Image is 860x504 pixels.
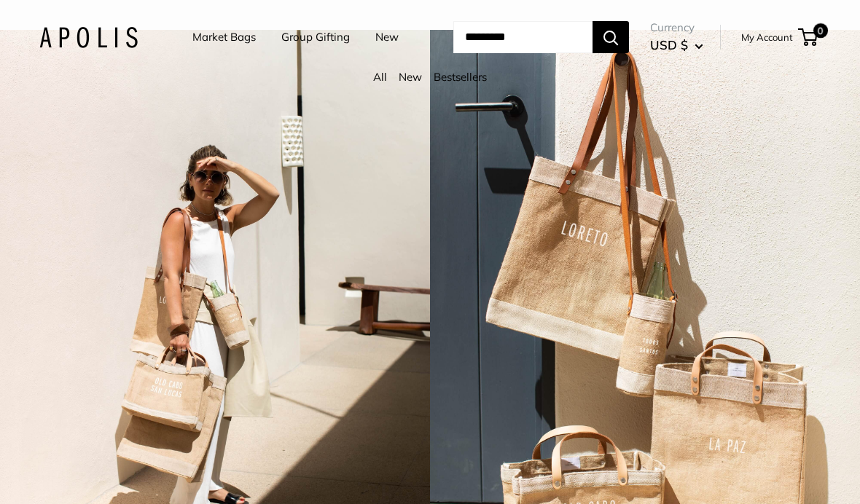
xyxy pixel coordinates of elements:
[453,21,593,53] input: Search...
[39,27,138,48] img: Apolis
[434,70,487,84] a: Bestsellers
[375,27,399,47] a: New
[650,37,688,52] span: USD $
[650,34,703,57] button: USD $
[399,70,422,84] a: New
[813,23,828,38] span: 0
[800,28,818,46] a: 0
[650,17,703,38] span: Currency
[741,28,793,46] a: My Account
[192,27,256,47] a: Market Bags
[373,70,387,84] a: All
[281,27,350,47] a: Group Gifting
[593,21,629,53] button: Search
